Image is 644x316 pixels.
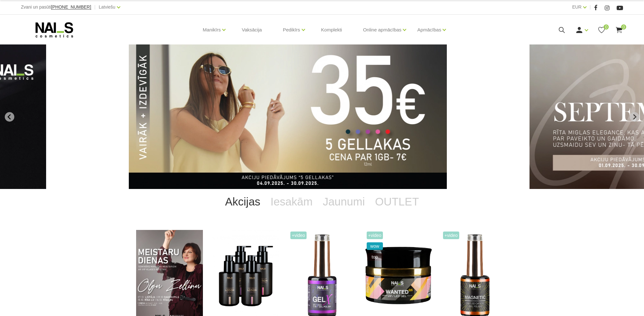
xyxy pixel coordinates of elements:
[621,24,626,30] span: 0
[129,44,515,189] li: 1 of 12
[590,3,591,11] span: |
[599,296,641,316] iframe: chat widget
[266,189,318,214] a: Iesakām
[203,17,221,43] a: Manikīrs
[318,189,370,214] a: Jaunumi
[367,242,383,250] span: wow
[630,112,639,122] button: Next slide
[598,26,606,34] a: 0
[316,15,347,45] a: Komplekti
[5,112,14,122] button: Go to last slide
[604,24,609,30] span: 0
[417,17,441,43] a: Apmācības
[370,189,424,214] a: OUTLET
[367,253,383,261] span: top
[290,232,307,239] span: +Video
[367,232,383,239] span: +Video
[283,17,300,43] a: Pedikīrs
[572,3,582,11] a: EUR
[220,189,266,214] a: Akcijas
[21,3,91,11] div: Zvani un pasūti
[615,26,623,34] a: 0
[363,17,401,43] a: Online apmācības
[237,15,267,45] a: Vaksācija
[99,3,115,11] a: Latviešu
[94,3,96,11] span: |
[443,232,460,239] span: +Video
[51,5,91,10] a: [PHONE_NUMBER]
